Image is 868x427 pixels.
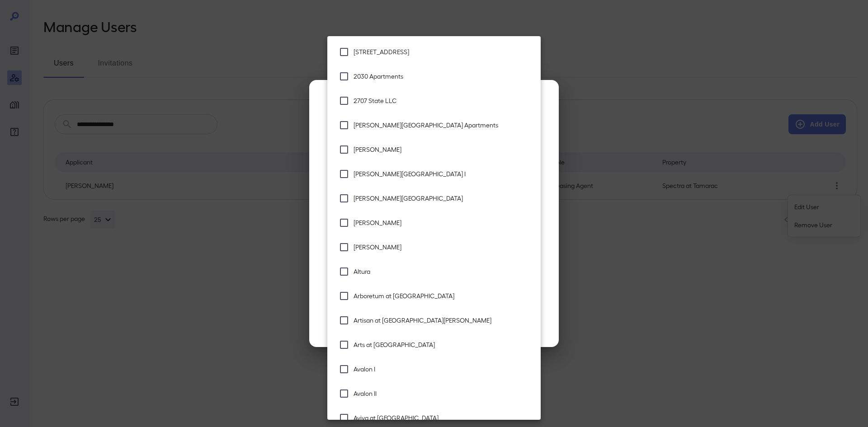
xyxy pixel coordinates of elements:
span: [PERSON_NAME][GEOGRAPHIC_DATA] I [354,169,533,178]
span: [PERSON_NAME] [354,243,533,252]
span: Arboretum at [GEOGRAPHIC_DATA] [354,291,533,300]
span: Arts at [GEOGRAPHIC_DATA] [354,340,533,349]
span: [PERSON_NAME] [354,145,533,154]
span: Avalon I [354,365,533,374]
span: Avalon II [354,389,533,398]
span: 2707 State LLC [354,96,533,105]
span: [PERSON_NAME][GEOGRAPHIC_DATA] [354,194,533,203]
span: [PERSON_NAME] [354,218,533,227]
span: Artisan at [GEOGRAPHIC_DATA][PERSON_NAME] [354,316,533,325]
span: [PERSON_NAME][GEOGRAPHIC_DATA] Apartments [354,121,533,130]
span: Aviva at [GEOGRAPHIC_DATA] [354,413,533,422]
span: 2030 Apartments [354,72,533,81]
span: [STREET_ADDRESS] [354,47,533,56]
span: Altura [354,267,533,276]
